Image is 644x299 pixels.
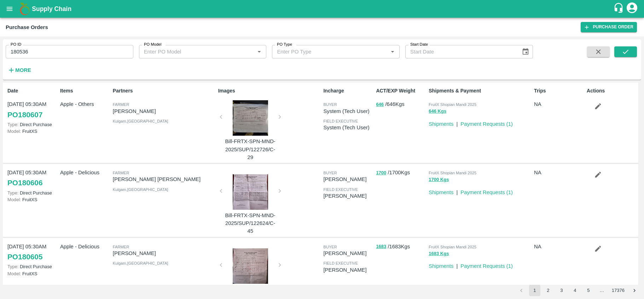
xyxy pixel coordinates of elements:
[376,100,426,108] p: / 646 Kgs
[429,171,476,175] span: FruitX Shopian Mandi 2025
[376,169,426,177] p: / 1700 Kgs
[460,190,513,195] a: Payment Requests (1)
[323,266,373,274] p: [PERSON_NAME]
[429,263,453,269] a: Shipments
[453,117,458,128] div: |
[7,271,21,276] span: Model:
[613,2,626,15] div: customer-support
[6,23,48,32] div: Purchase Orders
[60,169,110,176] p: Apple - Delicious
[529,285,540,296] button: page 1
[255,47,264,56] button: Open
[629,285,640,296] button: Go to next page
[376,87,426,95] p: ACT/EXP Weight
[429,87,531,95] p: Shipments & Payment
[7,197,21,202] span: Model:
[7,264,18,269] span: Type:
[610,285,627,296] button: Go to page 17376
[7,176,42,189] a: PO180606
[11,42,21,47] label: PO ID
[113,175,215,183] p: [PERSON_NAME] [PERSON_NAME]
[7,108,42,121] a: PO180607
[7,270,57,277] p: FruitXS
[113,87,215,95] p: Partners
[429,250,449,258] button: 1683 Kgs
[7,263,57,270] p: Direct Purchase
[519,45,532,58] button: Choose date
[323,119,358,123] span: field executive
[453,259,458,270] div: |
[18,2,32,16] img: logo
[32,4,613,14] a: Supply Chain
[583,285,594,296] button: Go to page 5
[429,190,453,195] a: Shipments
[376,243,386,251] button: 1683
[6,45,133,58] input: Enter PO ID
[7,121,57,128] p: Direct Purchase
[7,129,21,134] span: Model:
[141,47,244,56] input: Enter PO Model
[429,176,449,184] button: 1700 Kgs
[323,102,337,107] span: buyer
[460,121,513,127] a: Payment Requests (1)
[113,261,168,265] span: Kulgam , [GEOGRAPHIC_DATA]
[32,5,71,12] b: Supply Chain
[626,1,638,16] div: account of current user
[60,243,110,250] p: Apple - Delicious
[323,175,373,183] p: [PERSON_NAME]
[7,100,57,108] p: [DATE] 05:30AM
[534,100,584,108] p: NA
[144,42,162,47] label: PO Model
[60,100,110,108] p: Apple - Others
[15,67,31,73] strong: More
[224,137,277,161] p: Bill-FRTX-SPN-MND-2025/SUP/122726/C-29
[543,285,554,296] button: Go to page 2
[277,42,292,47] label: PO Type
[429,107,446,115] button: 646 Kgs
[429,121,453,127] a: Shipments
[7,122,18,127] span: Type:
[534,243,584,250] p: NA
[581,22,637,32] a: Purchase Order
[7,87,57,95] p: Date
[569,285,581,296] button: Go to page 4
[60,87,110,95] p: Items
[113,102,129,107] span: Farmer
[515,285,641,296] nav: pagination navigation
[323,187,358,192] span: field executive
[556,285,567,296] button: Go to page 3
[388,47,397,56] button: Open
[7,169,57,176] p: [DATE] 05:30AM
[323,245,337,249] span: buyer
[323,171,337,175] span: buyer
[323,124,373,131] p: System (Tech User)
[113,171,129,175] span: Farmer
[113,187,168,192] span: Kulgam , [GEOGRAPHIC_DATA]
[410,42,428,47] label: Start Date
[113,245,129,249] span: Farmer
[376,243,426,251] p: / 1683 Kgs
[534,169,584,176] p: NA
[7,190,18,196] span: Type:
[274,47,377,56] input: Enter PO Type
[429,102,476,107] span: FruitX Shopian Mandi 2025
[376,101,384,109] button: 646
[460,263,513,269] a: Payment Requests (1)
[429,245,476,249] span: FruitX Shopian Mandi 2025
[323,261,358,265] span: field executive
[534,87,584,95] p: Trips
[7,250,42,263] a: PO180605
[596,287,608,294] div: …
[7,196,57,203] p: FruitXS
[113,249,215,257] p: [PERSON_NAME]
[7,190,57,196] p: Direct Purchase
[7,243,57,250] p: [DATE] 05:30AM
[113,119,168,123] span: Kulgam , [GEOGRAPHIC_DATA]
[113,107,215,115] p: [PERSON_NAME]
[323,107,373,115] p: System (Tech User)
[453,186,458,196] div: |
[376,169,386,177] button: 1700
[323,192,373,200] p: [PERSON_NAME]
[6,64,33,76] button: More
[323,87,373,95] p: Incharge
